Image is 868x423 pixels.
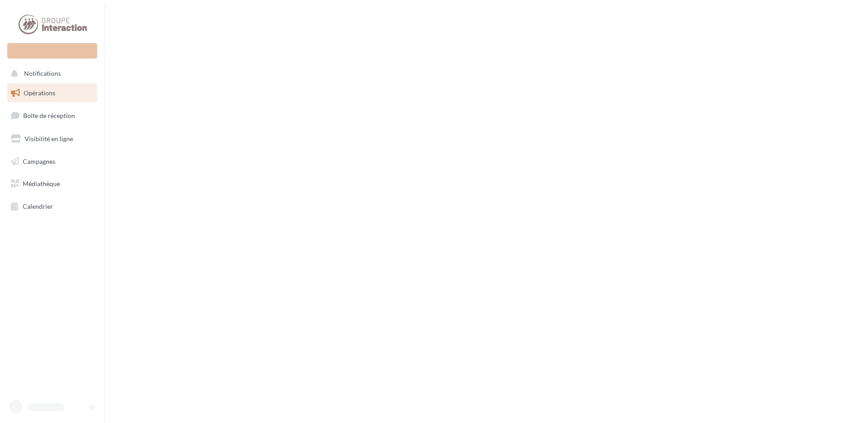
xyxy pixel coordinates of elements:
[23,112,75,119] span: Boîte de réception
[5,197,99,216] a: Calendrier
[23,157,55,165] span: Campagnes
[5,84,99,103] a: Opérations
[25,135,73,143] span: Visibilité en ligne
[5,174,99,193] a: Médiathèque
[23,180,60,187] span: Médiathèque
[7,43,97,59] div: Nouvelle campagne
[23,202,53,210] span: Calendrier
[5,106,99,125] a: Boîte de réception
[24,89,55,97] span: Opérations
[5,152,99,171] a: Campagnes
[24,70,61,78] span: Notifications
[5,129,99,148] a: Visibilité en ligne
